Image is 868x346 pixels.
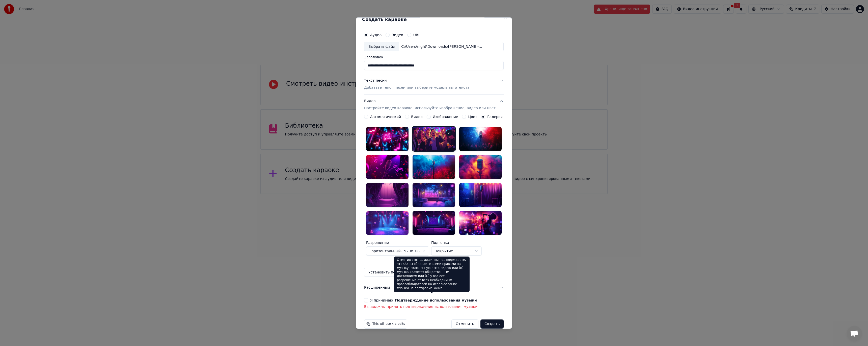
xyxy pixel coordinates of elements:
[362,17,506,21] h2: Создать караоке
[364,268,422,277] button: Установить по умолчанию
[395,298,477,302] button: Я принимаю
[468,115,477,119] label: Цвет
[364,85,470,90] p: Добавьте текст песни или выберите модель автотекста
[392,33,403,36] label: Видео
[413,33,420,36] label: URL
[364,115,504,281] div: ВидеоНастройте видео караоке: используйте изображение, видео или цвет
[487,115,503,119] label: Галерея
[366,241,429,244] label: Разрешение
[364,106,496,111] p: Настройте видео караоке: используйте изображение, видео или цвет
[370,298,477,302] label: Я принимаю
[394,257,470,292] div: Отметив этот флажок, вы подтверждаете, что (A) вы обладаете всеми правами на музыку, включенную в...
[364,304,504,309] p: Вы должны принять подтверждение использования музыки
[364,281,504,294] button: Расширенный
[364,55,504,59] label: Заголовок
[372,322,405,326] span: This will use 4 credits
[370,33,382,36] label: Аудио
[411,115,423,119] label: Видео
[433,115,458,119] label: Изображение
[370,115,401,119] label: Автоматический
[451,319,478,329] button: Отменить
[364,74,504,94] button: Текст песниДобавьте текст песни или выберите модель автотекста
[364,99,496,111] div: Видео
[364,95,504,115] button: ВидеоНастройте видео караоке: используйте изображение, видео или цвет
[480,319,504,329] button: Создать
[399,44,485,49] div: C:\Users\night\Downloads\[PERSON_NAME]-_Beregite_svoikh_blizkikh_78118785.mp3
[364,42,399,51] div: Выбрать файл
[364,78,387,83] div: Текст песни
[431,241,482,244] label: Подгонка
